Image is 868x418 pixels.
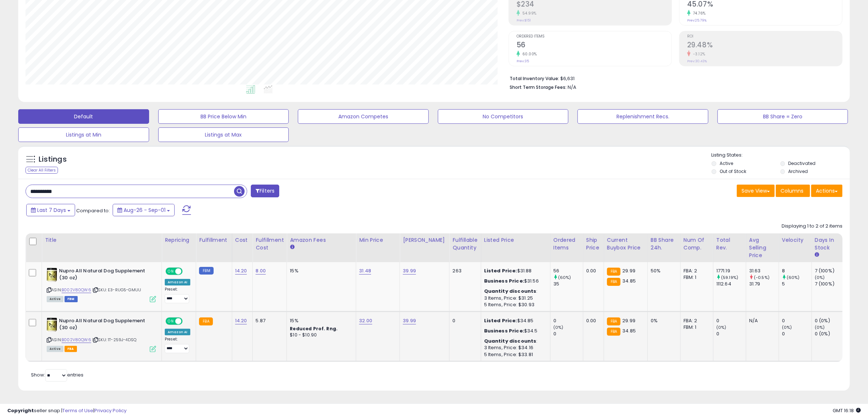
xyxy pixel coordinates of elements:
label: Out of Stock [720,168,746,174]
div: 3 Items, Price: $34.16 [484,344,545,351]
small: Prev: 30.43% [687,59,707,63]
small: Prev: 25.79% [687,18,707,23]
div: 7 (100%) [815,268,844,274]
small: (60%) [558,275,571,280]
span: Ordered Items [517,35,672,39]
b: Total Inventory Value: [510,75,559,82]
small: (0%) [815,324,825,330]
button: Listings at Min [18,127,149,142]
button: Listings at Max [158,127,289,142]
small: (-0.5%) [754,275,770,280]
span: ROI [687,35,842,39]
div: Preset: [165,287,190,303]
b: Short Term Storage Fees: [510,84,567,90]
div: 50% [651,268,675,274]
button: Actions [811,185,842,197]
div: FBA: 2 [684,318,708,324]
a: 14.20 [235,267,247,275]
div: Clear All Filters [26,167,58,174]
span: FBA [65,346,77,352]
small: 74.76% [690,11,706,16]
span: | SKU: 1T-259J-4DSQ [92,337,136,343]
a: 8.00 [256,267,266,275]
div: 5 [782,281,811,287]
div: Current Buybox Price [607,236,645,252]
div: 31.79 [749,281,779,287]
div: 3 Items, Price: $31.25 [484,295,545,301]
div: Days In Stock [815,236,841,252]
span: Aug-26 - Sep-01 [124,206,166,214]
span: All listings currently available for purchase on Amazon [47,346,63,352]
small: Days In Stock. [815,252,819,258]
small: (0%) [815,275,825,280]
label: Active [720,160,733,166]
button: Last 7 Days [26,204,75,216]
button: Columns [776,185,810,197]
small: FBA [199,318,213,326]
span: ON [166,318,175,324]
div: Amazon AI [165,329,190,335]
div: 1112.64 [716,281,746,287]
span: OFF [182,318,193,324]
b: Quantity discounts [484,338,537,344]
button: No Competitors [438,109,569,124]
button: Filters [251,185,279,197]
div: 0 [782,331,811,337]
div: 0 (0%) [815,318,844,324]
small: -3.12% [690,51,705,57]
div: Preset: [165,337,190,353]
div: seller snap | | [7,407,126,414]
div: ASIN: [47,268,156,301]
div: Ship Price [586,236,601,252]
div: 1771.19 [716,268,746,274]
div: $34.85 [484,318,545,324]
a: Terms of Use [62,407,93,414]
div: 5.87 [256,318,281,324]
b: Quantity discounts [484,288,537,295]
small: Prev: $151 [517,18,531,23]
button: Aug-26 - Sep-01 [113,204,175,216]
span: OFF [182,268,193,275]
span: 2025-09-9 16:18 GMT [833,407,861,414]
b: Listed Price: [484,317,517,324]
span: N/A [568,84,576,91]
b: Reduced Prof. Rng. [290,326,338,332]
div: Num of Comp. [684,236,710,252]
small: (0%) [553,324,564,330]
div: $10 - $10.90 [290,332,350,338]
div: $34.5 [484,328,545,334]
small: FBA [607,278,620,286]
b: Business Price: [484,327,524,334]
a: 39.99 [403,267,416,275]
span: | SKU: E3-RUG5-GMUU [92,287,141,293]
div: 263 [452,268,475,274]
div: 0% [651,318,675,324]
div: FBM: 1 [684,324,708,331]
div: 0.00 [586,318,598,324]
label: Archived [789,168,808,174]
b: Listed Price: [484,267,517,274]
div: Repricing [165,236,193,244]
img: 51zQfGZZovL._SL40_.jpg [47,268,57,282]
a: 14.20 [235,317,247,324]
div: Listed Price [484,236,547,244]
div: 0 [452,318,475,324]
div: Fulfillment Cost [256,236,284,252]
button: BB Share = Zero [717,109,848,124]
div: 31.63 [749,268,779,274]
div: Cost [235,236,250,244]
span: All listings currently available for purchase on Amazon [47,296,63,302]
p: Listing States: [712,152,850,159]
div: 15% [290,268,350,274]
span: Compared to: [76,207,110,214]
small: FBA [607,328,620,336]
div: Displaying 1 to 2 of 2 items [782,223,842,230]
div: Fulfillment [199,236,229,244]
div: Title [45,236,159,244]
small: (60%) [787,275,800,280]
a: 32.00 [359,317,372,324]
h2: 29.48% [687,41,842,51]
span: 29.99 [622,317,635,324]
div: 0 (0%) [815,331,844,337]
div: Min Price [359,236,397,244]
